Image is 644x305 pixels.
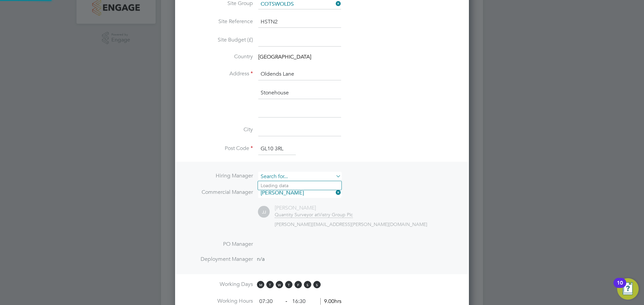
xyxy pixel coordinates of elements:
[186,256,253,263] label: Deployment Manager
[186,126,253,133] label: City
[275,212,353,218] div: Vistry Group Plc
[275,212,319,218] span: Quantity Surveyor at
[186,53,253,60] label: Country
[258,54,311,60] span: [GEOGRAPHIC_DATA]
[284,298,288,305] span: ‐
[258,206,270,218] span: JJ
[186,70,253,77] label: Address
[186,36,253,44] label: Site Budget (£)
[186,172,253,179] label: Hiring Manager
[186,18,253,25] label: Site Reference
[258,181,341,190] li: Loading data
[257,281,264,288] span: M
[186,241,253,248] label: PO Manager
[258,188,341,198] input: Search for...
[276,281,283,288] span: W
[294,281,302,288] span: F
[186,298,253,305] label: Working Hours
[275,221,427,227] span: [PERSON_NAME][EMAIL_ADDRESS][PERSON_NAME][DOMAIN_NAME]
[304,281,311,288] span: S
[257,256,265,262] span: n/a
[258,172,341,181] input: Search for...
[186,189,253,196] label: Commercial Manager
[186,145,253,152] label: Post Code
[313,281,321,288] span: S
[275,205,353,212] div: [PERSON_NAME]
[617,283,623,292] div: 10
[617,278,639,300] button: Open Resource Center, 10 new notifications
[186,281,253,288] label: Working Days
[285,281,292,288] span: T
[320,298,341,305] span: 9.00hrs
[266,281,274,288] span: T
